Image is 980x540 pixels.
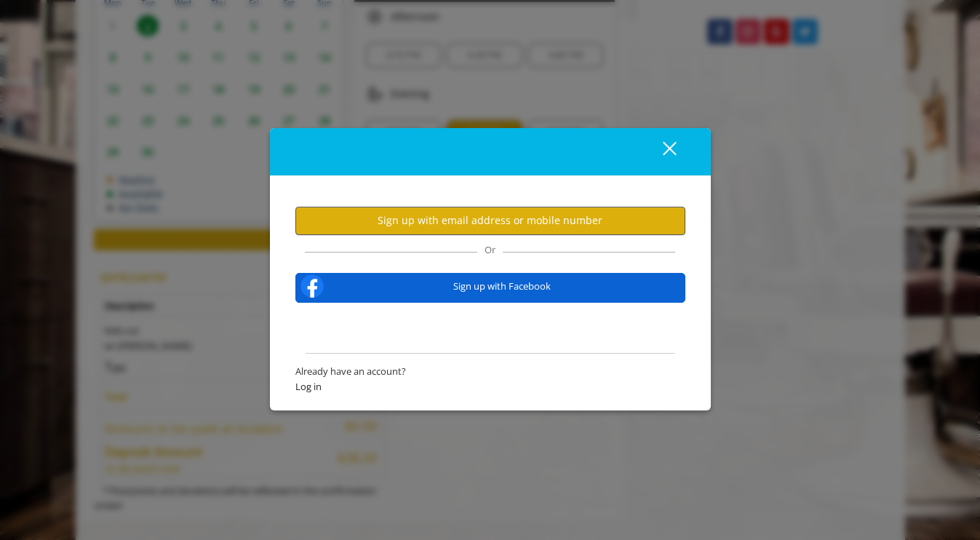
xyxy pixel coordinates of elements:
[477,243,503,256] span: Or
[295,379,685,394] span: Log in
[646,140,675,162] div: close dialog
[298,271,327,301] img: facebook-logo
[327,279,677,294] span: Sign up with Facebook
[415,312,566,344] iframe: Sign in with Google Button
[295,364,685,379] span: Already have an account?
[295,207,685,235] button: Sign up with email address or mobile number
[636,137,685,167] button: close dialog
